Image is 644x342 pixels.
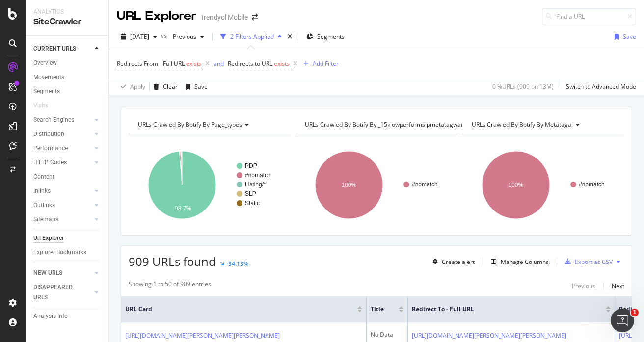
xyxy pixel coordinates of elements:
[412,331,566,341] a: [URL][DOMAIN_NAME][PERSON_NAME][PERSON_NAME]
[33,311,68,321] div: Analysis Info
[274,59,290,68] span: exists
[305,120,462,129] span: URLs Crawled By Botify By _15klowperformslpmetatagwai
[230,32,274,41] div: 2 Filters Applied
[429,254,475,269] button: Create alert
[214,59,224,68] div: and
[33,247,86,258] div: Explorer Bookmarks
[562,79,636,95] button: Switch to Advanced Mode
[33,143,92,154] a: Performance
[313,59,339,68] div: Add Filter
[33,186,92,196] a: Inlinks
[130,82,145,91] div: Apply
[33,72,64,82] div: Movements
[611,309,634,332] iframe: Intercom live chat
[501,258,549,266] div: Manage Columns
[245,181,266,188] text: Listing/*
[175,205,191,212] text: 98.7%
[129,253,216,269] span: 909 URLs found
[169,29,208,45] button: Previous
[33,115,92,125] a: Search Engines
[341,182,356,188] text: 100%
[117,8,196,25] div: URL Explorer
[295,142,457,228] svg: A chart.
[33,311,102,321] a: Analysis Info
[33,101,58,111] a: Visits
[33,58,57,68] div: Overview
[117,59,185,68] span: Redirects From - Full URL
[371,305,384,314] span: Title
[130,32,149,41] span: 2025 Aug. 31st
[214,59,224,68] button: and
[561,254,613,269] button: Export as CSV
[487,256,549,267] button: Manage Columns
[138,120,242,129] span: URLs Crawled By Botify By page_types
[572,280,595,291] button: Previous
[245,190,256,197] text: SLP
[125,331,280,341] a: [URL][DOMAIN_NAME][PERSON_NAME][PERSON_NAME]
[631,309,639,316] span: 1
[33,101,48,111] div: Visits
[33,268,92,278] a: NEW URLS
[302,29,349,45] button: Segments
[252,14,258,21] div: arrow-right-arrow-left
[33,186,51,196] div: Inlinks
[412,305,591,314] span: Redirect To - Full URL
[33,129,92,139] a: Distribution
[245,162,257,169] text: PDP
[33,8,101,16] div: Analytics
[136,117,282,132] h4: URLs Crawled By Botify By page_types
[33,115,74,125] div: Search Engines
[572,282,595,290] div: Previous
[33,282,92,303] a: DISAPPEARED URLS
[33,86,60,97] div: Segments
[33,16,101,27] div: SiteCrawler
[163,82,178,91] div: Clear
[33,158,67,168] div: HTTP Codes
[611,29,636,45] button: Save
[129,280,211,291] div: Showing 1 to 50 of 909 entries
[612,282,624,290] div: Next
[169,32,196,41] span: Previous
[33,247,102,258] a: Explorer Bookmarks
[226,260,248,268] div: -34.13%
[150,79,178,95] button: Clear
[182,79,208,95] button: Save
[245,200,260,207] text: Static
[33,172,54,182] div: Content
[33,282,83,303] div: DISAPPEARED URLS
[542,8,636,25] input: Find a URL
[286,32,294,42] div: times
[566,82,636,91] div: Switch to Advanced Mode
[33,129,64,139] div: Distribution
[33,233,64,243] div: Url Explorer
[33,172,102,182] a: Content
[371,330,403,339] div: No Data
[33,214,92,225] a: Sitemaps
[508,182,523,188] text: 100%
[33,86,102,97] a: Segments
[129,142,291,228] svg: A chart.
[33,44,92,54] a: CURRENT URLS
[33,214,58,225] div: Sitemaps
[33,158,92,168] a: HTTP Codes
[33,72,102,82] a: Movements
[442,258,475,266] div: Create alert
[575,258,613,266] div: Export as CSV
[579,181,605,188] text: #nomatch
[245,172,271,179] text: #nomatch
[161,31,169,40] span: vs
[472,120,573,129] span: URLs Crawled By Botify By metatagai
[303,117,477,132] h4: URLs Crawled By Botify By _15klowperformslpmetatagwai
[117,29,161,45] button: [DATE]
[33,233,102,243] a: Url Explorer
[33,44,76,54] div: CURRENT URLS
[228,59,272,68] span: Redirects to URL
[317,32,345,41] span: Segments
[492,82,554,91] div: 0 % URLs ( 909 on 13M )
[462,142,624,228] div: A chart.
[200,12,248,22] div: Trendyol Mobile
[412,181,438,188] text: #nomatch
[33,200,92,210] a: Outlinks
[33,143,68,154] div: Performance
